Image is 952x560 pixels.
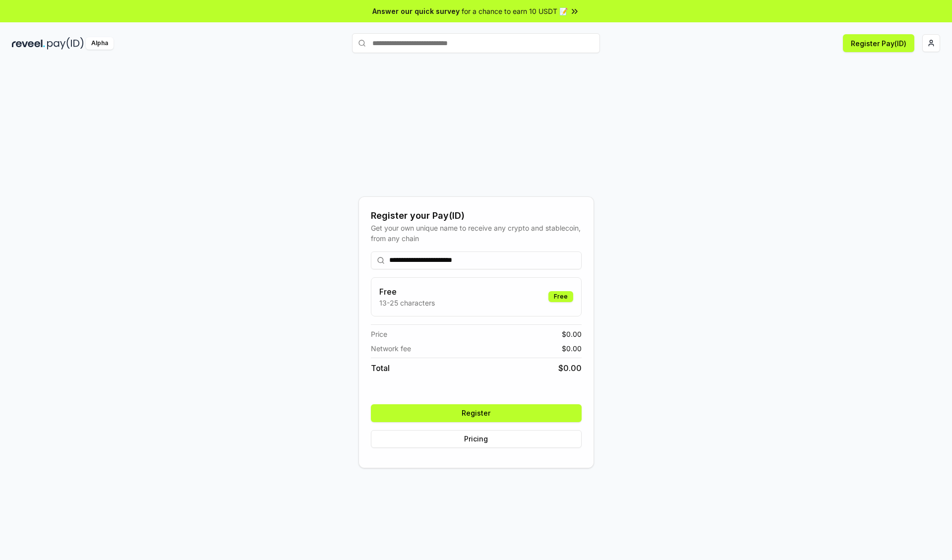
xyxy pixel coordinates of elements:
[562,329,582,339] span: $ 0.00
[371,329,387,339] span: Price
[372,6,460,16] span: Answer our quick survey
[371,223,582,244] div: Get your own unique name to receive any crypto and stablecoin, from any chain
[379,298,435,308] p: 13-25 characters
[12,37,45,50] img: reveel_dark
[843,34,914,52] button: Register Pay(ID)
[371,343,411,354] span: Network fee
[86,37,114,50] div: Alpha
[562,343,582,354] span: $ 0.00
[379,286,435,298] h3: Free
[548,291,573,302] div: Free
[371,404,582,422] button: Register
[47,37,84,50] img: pay_id
[371,362,390,374] span: Total
[371,430,582,448] button: Pricing
[558,362,582,374] span: $ 0.00
[371,209,582,223] div: Register your Pay(ID)
[462,6,568,16] span: for a chance to earn 10 USDT 📝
